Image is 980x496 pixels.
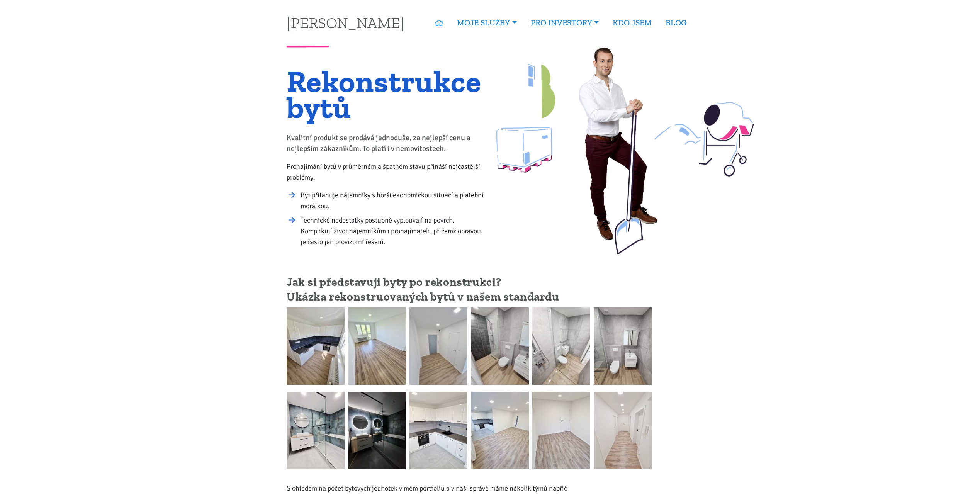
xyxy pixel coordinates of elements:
img: new-2-small.jpg [348,307,406,385]
a: MOJE SLUŽBY [450,14,523,32]
li: Technické nedostatky postupně vyplouvají na povrch. Komplikují život nájemníkům i pronajímateli, ... [301,215,485,247]
h2: Jak si představuji byty po rekonstrukci? Ukázka rekonstruovaných bytů v našem standardu [287,275,693,304]
img: byt-po-rekonstrukci-2-03-small.jpg [409,392,467,469]
p: Kvalitní produkt se prodává jednoduše, za nejlepší cenu a nejlepším zákazníkům. To platí i v nemo... [287,132,485,154]
p: Pronajímání bytů v průměrném a špatném stavu přináší nejčastější problémy: [287,161,485,183]
img: byt-po-rekonstrukci-2-06-small.jpg [594,392,652,469]
img: new-3-small.jpg [409,307,467,385]
a: PRO INVESTORY [524,14,606,32]
img: byt-po-rekonstrukci-2-04-small.jpg [471,392,529,469]
img: byt-po-rekonstrukci-2-01-small.jpg [287,392,345,469]
a: [PERSON_NAME] [287,15,404,30]
img: new-4-small.jpg [471,307,529,385]
img: new-5-small.jpg [532,307,590,385]
img: byt-po-rekonstrukci-2-05-small.jpg [532,392,590,469]
img: byt-po-rekonstrukci-2-02-small.jpg [348,392,406,469]
a: KDO JSEM [606,14,659,32]
a: BLOG [659,14,693,32]
img: new-1-small.jpg [287,307,345,385]
h1: Rekonstrukce bytů [287,68,485,120]
li: Byt přitahuje nájemníky s horší ekonomickou situací a platební morálkou. [301,190,485,211]
img: new-6-small.jpg [594,307,652,385]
